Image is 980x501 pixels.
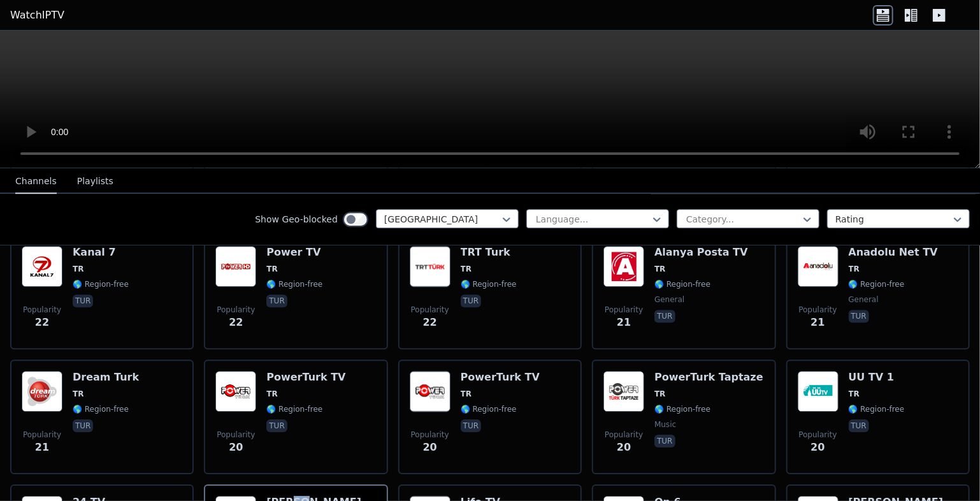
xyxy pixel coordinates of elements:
[461,264,472,274] span: TR
[849,310,869,323] p: tur
[77,170,113,194] button: Playlists
[266,371,345,384] h6: PowerTurk TV
[798,246,839,287] img: Anadolu Net TV
[266,294,287,307] p: tur
[410,371,450,412] img: PowerTurk TV
[799,305,837,315] span: Popularity
[654,435,675,447] p: tur
[73,294,93,307] p: tur
[423,440,437,455] span: 20
[849,389,860,399] span: TR
[411,305,449,315] span: Popularity
[35,315,49,330] span: 22
[461,371,540,384] h6: PowerTurk TV
[654,279,710,289] span: 🌎 Region-free
[605,430,643,440] span: Popularity
[461,389,472,399] span: TR
[266,264,277,274] span: TR
[73,246,129,259] h6: Kanal 7
[811,315,825,330] span: 21
[217,430,255,440] span: Popularity
[799,430,837,440] span: Popularity
[461,404,517,414] span: 🌎 Region-free
[217,305,255,315] span: Popularity
[654,371,763,384] h6: PowerTurk Taptaze
[617,315,631,330] span: 21
[266,404,322,414] span: 🌎 Region-free
[73,371,139,384] h6: Dream Turk
[461,246,517,259] h6: TRT Turk
[654,246,747,259] h6: Alanya Posta TV
[654,294,684,305] span: general
[654,404,710,414] span: 🌎 Region-free
[849,264,860,274] span: TR
[73,264,83,274] span: TR
[654,419,676,430] span: music
[15,170,57,194] button: Channels
[654,389,665,399] span: TR
[811,440,825,455] span: 20
[849,294,879,305] span: general
[411,430,449,440] span: Popularity
[654,310,675,323] p: tur
[255,213,338,226] label: Show Geo-blocked
[654,264,665,274] span: TR
[266,389,277,399] span: TR
[849,404,905,414] span: 🌎 Region-free
[617,440,631,455] span: 20
[603,371,644,412] img: PowerTurk Taptaze
[23,430,61,440] span: Popularity
[266,419,287,432] p: tur
[215,246,256,287] img: Power TV
[73,419,93,432] p: tur
[461,294,481,307] p: tur
[266,246,322,259] h6: Power TV
[73,279,129,289] span: 🌎 Region-free
[22,246,62,287] img: Kanal 7
[215,371,256,412] img: PowerTurk TV
[605,305,643,315] span: Popularity
[461,419,481,432] p: tur
[461,279,517,289] span: 🌎 Region-free
[229,440,243,455] span: 20
[35,440,49,455] span: 21
[229,315,243,330] span: 22
[849,419,869,432] p: tur
[849,279,905,289] span: 🌎 Region-free
[798,371,839,412] img: UU TV 1
[10,8,64,23] a: WatchIPTV
[603,246,644,287] img: Alanya Posta TV
[423,315,437,330] span: 22
[410,246,450,287] img: TRT Turk
[73,389,83,399] span: TR
[22,371,62,412] img: Dream Turk
[266,279,322,289] span: 🌎 Region-free
[849,246,938,259] h6: Anadolu Net TV
[849,371,905,384] h6: UU TV 1
[73,404,129,414] span: 🌎 Region-free
[23,305,61,315] span: Popularity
